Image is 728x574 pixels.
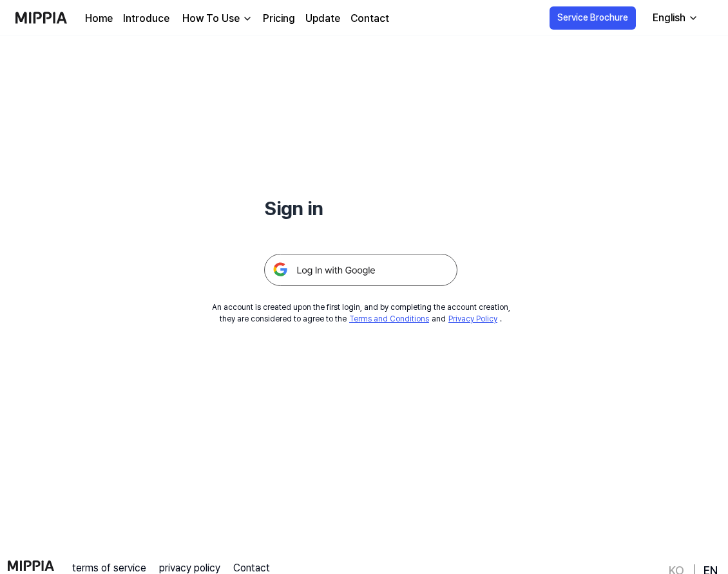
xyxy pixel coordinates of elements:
[350,11,389,26] a: Contact
[180,11,242,26] div: How To Use
[448,314,497,323] a: Privacy Policy
[263,11,295,26] a: Pricing
[85,11,113,26] a: Home
[212,301,510,325] div: An account is created upon the first login, and by completing the account creation, they are cons...
[349,314,429,323] a: Terms and Conditions
[180,11,253,26] button: How To Use
[242,14,253,24] img: down
[550,6,636,30] button: Service Brochure
[8,560,54,571] img: logo
[264,254,457,286] img: 구글 로그인 버튼
[123,11,169,26] a: Introduce
[642,5,706,31] button: English
[650,10,688,26] div: English
[305,11,340,26] a: Update
[264,194,457,223] h1: Sign in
